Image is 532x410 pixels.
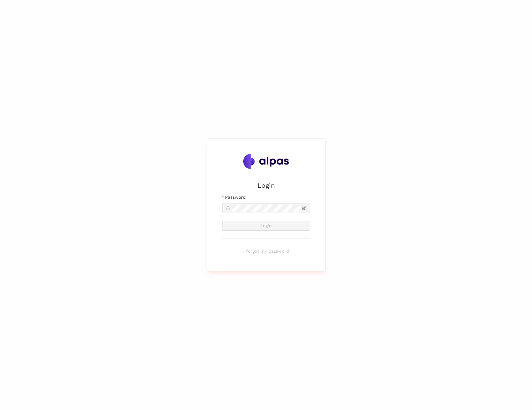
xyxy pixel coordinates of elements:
button: I forgot my password [222,246,310,256]
button: Login [222,221,310,231]
h2: Login [222,180,310,191]
label: Password [222,194,246,201]
span: eye-invisible [302,206,306,210]
span: lock [226,206,230,210]
input: Password [232,205,301,212]
img: Alpas.ai Logo [243,154,289,169]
